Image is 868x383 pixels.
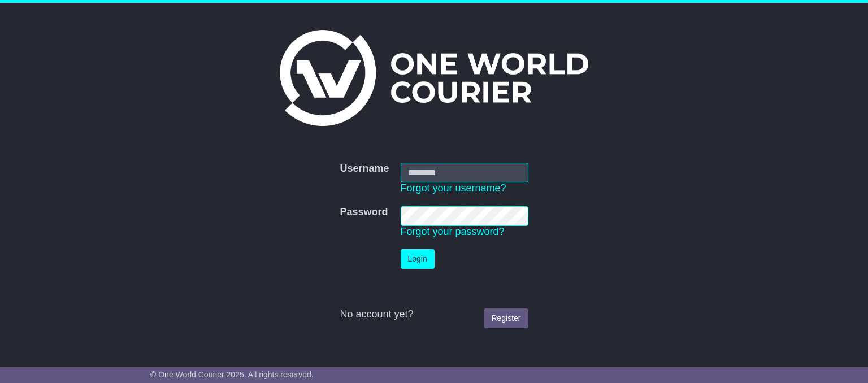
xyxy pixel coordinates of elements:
[340,308,528,321] div: No account yet?
[340,163,389,175] label: Username
[340,206,388,219] label: Password
[401,182,506,194] a: Forgot your username?
[401,249,435,269] button: Login
[484,308,528,328] a: Register
[401,226,505,237] a: Forgot your password?
[280,30,588,126] img: One World
[150,370,314,379] span: © One World Courier 2025. All rights reserved.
